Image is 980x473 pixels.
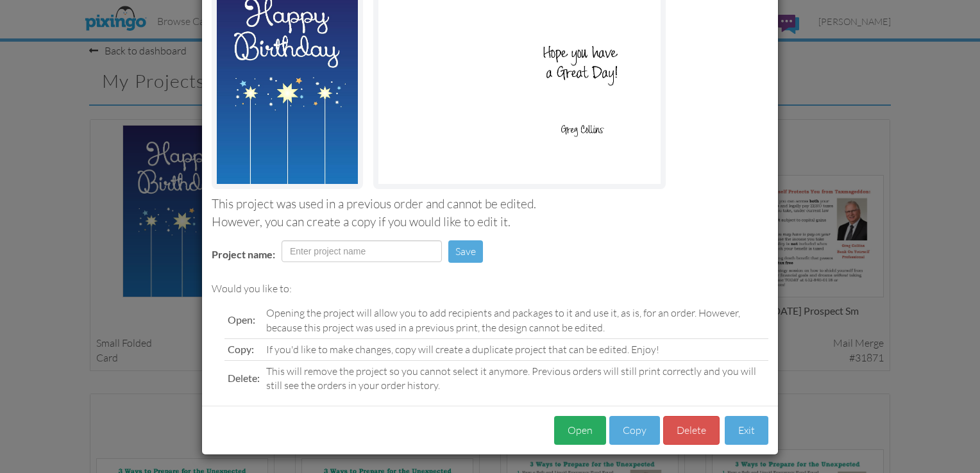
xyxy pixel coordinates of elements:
[228,343,254,355] span: Copy:
[212,247,275,262] label: Project name:
[263,303,768,338] td: Opening the project will allow you to add recipients and packages to it and use it, as is, for an...
[212,195,768,213] div: This project was used in a previous order and cannot be edited.
[282,240,442,262] input: Enter project name
[609,416,660,445] button: Copy
[212,281,768,296] div: Would you like to:
[212,213,768,231] div: However, you can create a copy if you would like to edit it.
[663,416,720,445] button: Delete
[725,416,768,445] button: Exit
[554,416,606,445] button: Open
[979,472,980,473] iframe: Chat
[228,372,260,384] span: Delete:
[448,240,483,263] button: Save
[263,338,768,360] td: If you'd like to make changes, copy will create a duplicate project that can be edited. Enjoy!
[263,360,768,396] td: This will remove the project so you cannot select it anymore. Previous orders will still print co...
[228,313,255,326] span: Open:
